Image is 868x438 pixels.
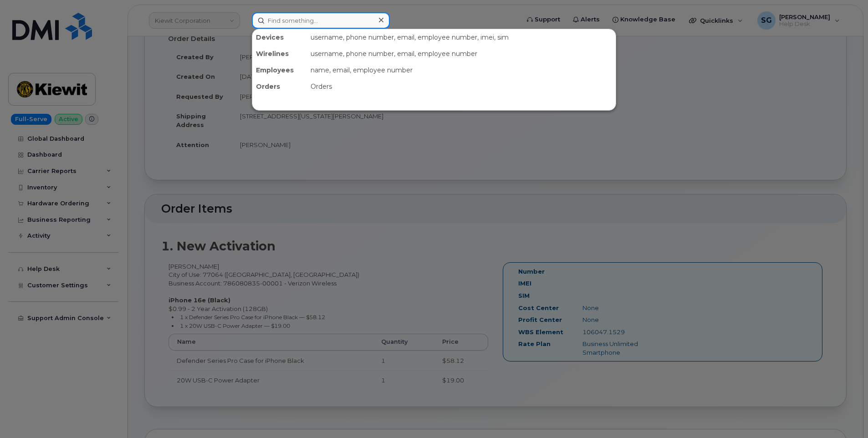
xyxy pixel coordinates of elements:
div: username, phone number, email, employee number, imei, sim [307,29,616,46]
input: Find something... [252,12,390,29]
div: username, phone number, email, employee number [307,46,616,62]
div: Orders [307,78,616,95]
div: Devices [252,29,307,46]
div: Wirelines [252,46,307,62]
div: name, email, employee number [307,62,616,78]
div: Employees [252,62,307,78]
iframe: Messenger Launcher [828,398,861,431]
div: Orders [252,78,307,95]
